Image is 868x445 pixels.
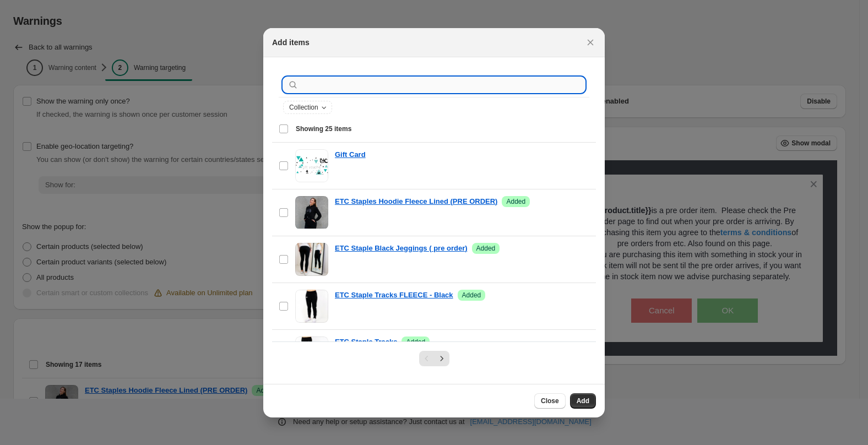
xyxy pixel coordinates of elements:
nav: Pagination [419,351,449,366]
span: Collection [289,103,318,112]
a: ETC Staple Black Jeggings ( pre order) [335,243,468,254]
button: Collection [284,101,332,113]
span: Add [577,397,589,405]
span: Added [506,197,525,206]
span: Showing 25 items [296,124,351,133]
a: ETC Staples Hoodie Fleece Lined (PRE ORDER) [335,196,497,207]
span: Close [541,397,559,405]
a: ETC Staple Tracks [335,337,397,348]
img: ETC Staples Hoodie Fleece Lined (PRE ORDER) [295,196,328,229]
button: Close [534,393,566,409]
span: Added [462,291,481,300]
button: Add [570,393,596,409]
button: Close [583,35,598,50]
button: Next [434,351,449,366]
a: Gift Card [335,149,366,160]
a: ETC Staple Tracks FLEECE - Black [335,290,453,301]
h2: Add items [272,37,310,48]
img: ETC Staple Tracks FLEECE - Black [295,290,328,323]
img: ETC Staple Tracks [296,337,327,370]
img: ETC Staple Black Jeggings ( pre order) [295,243,328,276]
span: Added [406,338,425,346]
span: Added [476,244,496,253]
